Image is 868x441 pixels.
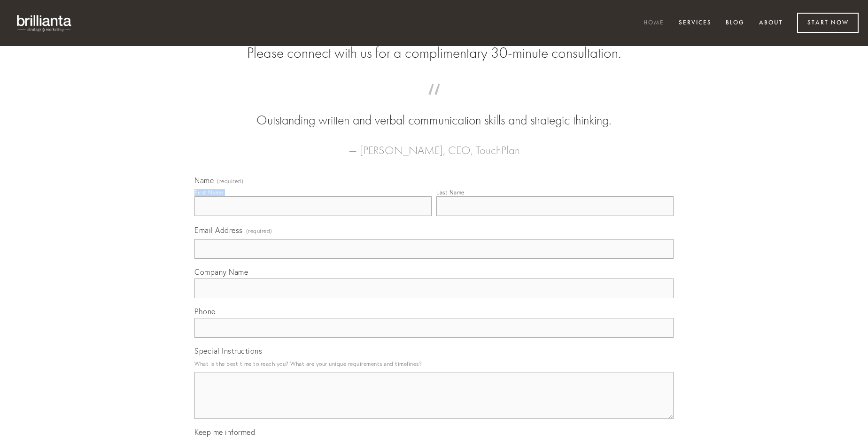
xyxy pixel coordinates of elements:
[209,130,659,160] figcaption: — [PERSON_NAME], CEO, TouchPlan
[194,176,214,185] span: Name
[797,13,859,33] a: Start Now
[194,427,255,437] span: Keep me informed
[637,15,670,31] a: Home
[9,9,80,37] img: brillianta - research, strategy, marketing
[194,267,248,277] span: Company Name
[194,189,223,196] div: First Name
[246,224,272,237] span: (required)
[209,93,659,130] blockquote: Outstanding written and verbal communication skills and strategic thinking.
[194,357,674,370] p: What is the best time to reach you? What are your unique requirements and timelines?
[194,44,674,62] h2: Please connect with us for a complimentary 30-minute consultation.
[194,307,216,316] span: Phone
[720,15,751,31] a: Blog
[436,189,465,196] div: Last Name
[753,15,789,31] a: About
[194,346,262,356] span: Special Instructions
[217,178,243,184] span: (required)
[194,225,243,235] span: Email Address
[209,93,659,111] span: “
[673,15,718,31] a: Services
